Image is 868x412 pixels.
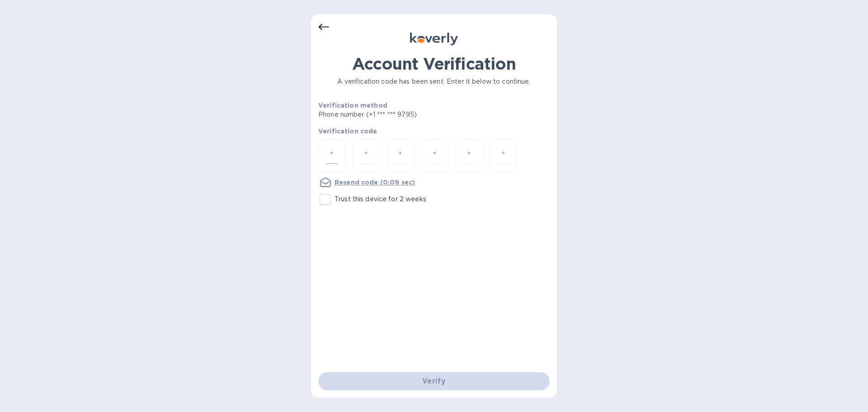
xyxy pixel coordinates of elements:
[318,54,550,73] h1: Account Verification
[335,179,415,186] u: Resend code (0:09 sec)
[318,127,550,136] p: Verification code
[318,110,486,119] p: Phone number (+1 *** *** 9795)
[318,77,550,86] p: A verification code has been sent. Enter it below to continue.
[335,194,426,204] p: Trust this device for 2 weeks
[318,102,387,109] b: Verification method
